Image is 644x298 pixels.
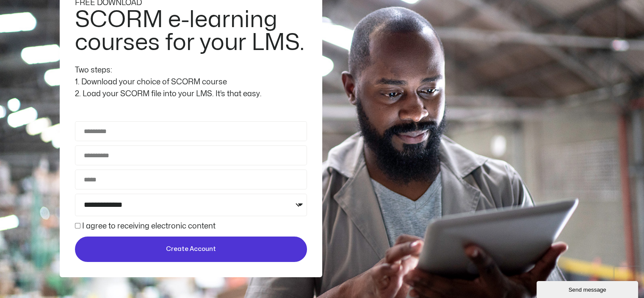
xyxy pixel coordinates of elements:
[166,244,216,254] span: Create Account
[75,64,307,76] div: Two steps:
[75,88,307,100] div: 2. Load your SCORM file into your LMS. It’s that easy.
[536,279,640,298] iframe: chat widget
[75,8,305,54] h2: SCORM e-learning courses for your LMS.
[75,76,307,88] div: 1. Download your choice of SCORM course
[82,223,216,230] label: I agree to receiving electronic content
[75,237,307,262] button: Create Account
